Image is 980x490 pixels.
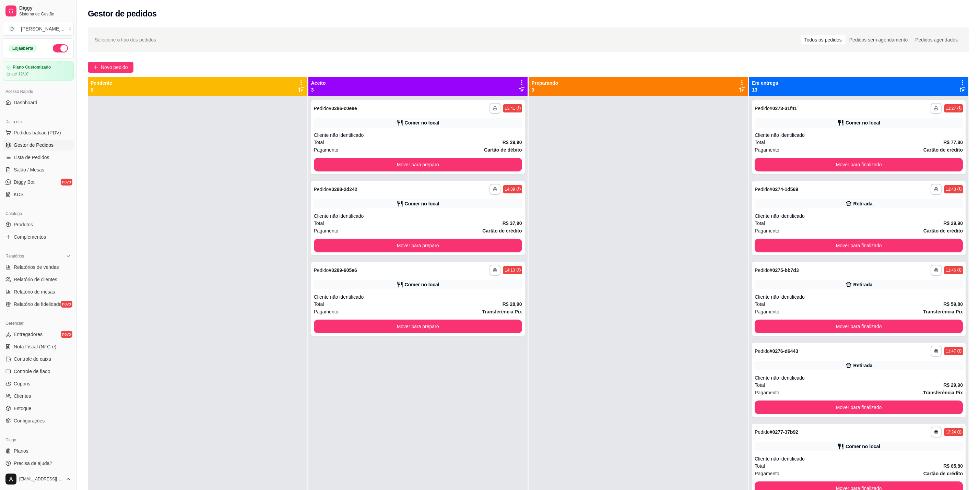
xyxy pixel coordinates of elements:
span: Total [755,139,765,146]
div: Cliente não identificado [755,374,963,381]
button: Select a team [3,22,74,36]
p: Aceito [311,80,326,86]
p: 0 [91,86,112,93]
div: Comer no local [846,443,880,450]
p: 3 [311,86,326,93]
span: Pagamento [314,308,339,315]
a: Lista de Pedidos [3,152,74,163]
h2: Gestor de pedidos [88,8,157,19]
a: Configurações [3,415,74,426]
a: Diggy Botnovo [3,177,74,188]
span: plus [93,65,98,70]
div: 11:46 [946,267,956,273]
div: Cliente não identificado [755,455,963,462]
span: Precisa de ajuda? [14,460,52,467]
div: Gerenciar [3,318,74,329]
div: 11:47 [946,348,956,354]
strong: Cartão de crédito [923,471,963,476]
span: Relatórios [5,253,24,259]
span: [EMAIL_ADDRESS][DOMAIN_NAME] [19,476,63,482]
div: Cliente não identificado [314,294,522,300]
strong: R$ 29,90 [503,140,522,145]
button: Mover para finalizado [755,320,963,333]
span: Relatórios de vendas [14,264,59,271]
span: Controle de fiado [14,368,50,375]
div: Pedidos agendados [911,35,961,45]
a: Planos [3,445,74,456]
article: Plano Customizado [13,65,51,70]
a: Dashboard [3,97,74,108]
span: Pedido [755,348,770,354]
span: Total [314,139,324,146]
div: Cliente não identificado [755,294,963,300]
span: Pedido [314,187,329,192]
button: Mover para finalizado [755,401,963,414]
div: Catálogo [3,208,74,219]
button: Alterar Status [53,44,68,52]
span: Configurações [14,417,45,424]
article: até 12/10 [11,71,28,77]
span: Relatório de clientes [14,276,57,283]
div: Comer no local [846,119,880,126]
button: Novo pedido [88,62,133,73]
div: Comer no local [405,119,439,126]
a: KDS [3,189,74,200]
button: Mover para finalizado [755,158,963,171]
strong: Transferência Pix [482,309,522,314]
span: Pagamento [314,227,339,235]
span: Total [755,462,765,470]
span: Sistema de Gestão [19,11,71,17]
p: Preparando [532,80,558,86]
button: [EMAIL_ADDRESS][DOMAIN_NAME] [3,471,74,487]
span: Planos [14,447,28,454]
div: 13:41 [505,106,515,111]
span: Pedido [314,267,329,273]
div: Retirada [853,281,873,288]
span: KDS [14,191,24,198]
span: Novo pedido [101,63,128,71]
span: Total [755,300,765,308]
span: Diggy Bot [14,179,35,186]
p: Em entrega [752,80,778,86]
span: Total [755,381,765,389]
div: Pedidos sem agendamento [846,35,911,45]
div: 12:24 [946,429,956,435]
span: Gestor de Pedidos [14,142,54,148]
button: Mover para finalizado [755,239,963,252]
a: Clientes [3,391,74,402]
strong: # 0276-d6443 [770,348,798,354]
span: Pedidos balcão (PDV) [14,129,61,136]
span: Nota Fiscal (NFC-e) [14,343,56,350]
button: Mover para preparo [314,239,522,252]
a: Controle de fiado [3,366,74,377]
div: Retirada [853,200,873,207]
div: Cliente não identificado [314,213,522,219]
a: Salão / Mesas [3,164,74,175]
div: Cliente não identificado [755,213,963,219]
a: Nota Fiscal (NFC-e) [3,341,74,352]
span: Pedido [755,267,770,273]
a: Complementos [3,231,74,242]
span: Produtos [14,221,33,228]
strong: R$ 29,90 [943,382,963,388]
strong: R$ 29,90 [943,220,963,226]
div: Retirada [853,362,873,369]
div: 11:27 [946,106,956,111]
a: Relatório de mesas [3,286,74,297]
div: Cliente não identificado [755,132,963,139]
strong: # 0277-37b92 [770,429,798,435]
strong: Transferência Pix [923,309,963,314]
span: Pagamento [755,389,779,396]
span: Pedido [755,429,770,435]
span: Pagamento [314,146,339,154]
div: Todos os pedidos [801,35,846,45]
strong: # 0288-2d242 [329,187,357,192]
span: Pagamento [755,470,779,477]
a: Relatórios de vendas [3,262,74,273]
span: Relatório de fidelidade [14,301,61,308]
span: Diggy [19,5,71,11]
a: Produtos [3,219,74,230]
button: Mover para preparo [314,158,522,171]
strong: R$ 77,80 [943,140,963,145]
div: Cliente não identificado [314,132,522,139]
